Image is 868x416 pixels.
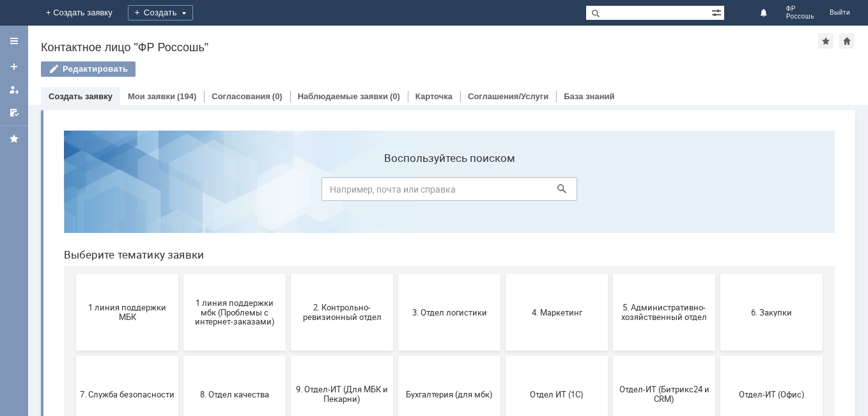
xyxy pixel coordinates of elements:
[667,236,769,312] button: Отдел-ИТ (Офис)
[134,269,228,278] span: 8. Отдел качества
[241,346,336,365] span: Это соглашение не активно!
[345,236,447,312] button: Бухгалтерия (для мбк)
[564,92,614,101] a: База знаний
[130,236,232,312] button: 8. Отдел качества
[212,92,270,101] a: Согласования
[22,317,125,394] button: Финансовый отдел
[241,182,336,202] span: 2. Контрольно-ревизионный отдел
[130,317,232,394] button: Франчайзинг
[818,33,833,49] div: Добавить в избранное
[390,92,400,101] div: (0)
[272,92,283,101] div: (0)
[134,351,228,360] span: Франчайзинг
[786,13,814,20] span: Россошь
[268,31,523,44] label: Воспользуйтесь поиском
[456,351,550,360] span: не актуален
[670,187,765,196] span: 6. Закупки
[22,236,125,312] button: 7. Служба безопасности
[667,154,769,230] button: 6. Закупки
[128,92,175,101] a: Мои заявки
[563,264,658,284] span: Отдел-ИТ (Битрикс24 и CRM)
[348,187,443,196] span: 3. Отдел логистики
[559,236,662,312] button: Отдел-ИТ (Битрикс24 и CRM)
[348,341,443,370] span: [PERSON_NAME]. Услуги ИТ для МБК (оформляет L1)
[130,154,232,230] button: 1 линия поддержки мбк (Проблемы с интернет-заказами)
[268,57,523,81] input: Например, почта или справка
[4,102,24,123] a: Мои согласования
[839,33,855,49] div: Сделать домашней страницей
[177,92,196,101] div: (194)
[711,6,724,18] span: Расширенный поиск
[670,269,765,278] span: Отдел-ИТ (Офис)
[563,182,658,202] span: 5. Административно-хозяйственный отдел
[452,317,554,394] button: не актуален
[298,92,388,101] a: Наблюдаемые заявки
[415,92,453,101] a: Карточка
[237,236,339,312] button: 9. Отдел-ИТ (Для МБК и Пекарни)
[456,269,550,278] span: Отдел ИТ (1С)
[345,317,447,394] button: [PERSON_NAME]. Услуги ИТ для МБК (оформляет L1)
[49,92,112,101] a: Создать заявку
[22,154,125,230] button: 1 линия поддержки МБК
[26,182,121,202] span: 1 линия поддержки МБК
[4,79,24,100] a: Мои заявки
[237,317,339,394] button: Это соглашение не активно!
[456,187,550,196] span: 4. Маркетинг
[468,92,548,101] a: Соглашения/Услуги
[4,56,24,77] a: Создать заявку
[26,351,121,360] span: Финансовый отдел
[128,5,193,20] div: Создать
[452,236,554,312] button: Отдел ИТ (1С)
[559,154,662,230] button: 5. Административно-хозяйственный отдел
[348,269,443,278] span: Бухгалтерия (для мбк)
[452,154,554,230] button: 4. Маркетинг
[237,154,339,230] button: 2. Контрольно-ревизионный отдел
[41,41,818,54] div: Контактное лицо "ФР Россошь"
[786,5,814,13] span: ФР
[26,269,121,278] span: 7. Служба безопасности
[241,264,336,284] span: 9. Отдел-ИТ (Для МБК и Пекарни)
[345,154,447,230] button: 3. Отдел логистики
[134,177,228,206] span: 1 линия поддержки мбк (Проблемы с интернет-заказами)
[10,128,781,141] header: Выберите тематику заявки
